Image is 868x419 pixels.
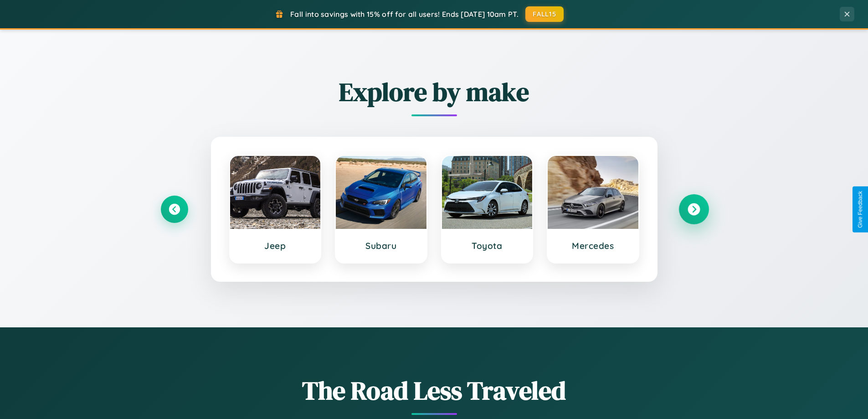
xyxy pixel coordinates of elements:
[161,373,708,408] h1: The Road Less Traveled
[557,240,629,251] h3: Mercedes
[290,10,519,19] span: Fall into savings with 15% off for all users! Ends [DATE] 10am PT.
[857,191,863,228] div: Give Feedback
[239,240,312,251] h3: Jeep
[161,74,708,109] h2: Explore by make
[451,240,524,251] h3: Toyota
[345,240,417,251] h3: Subaru
[525,6,564,22] button: FALL15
